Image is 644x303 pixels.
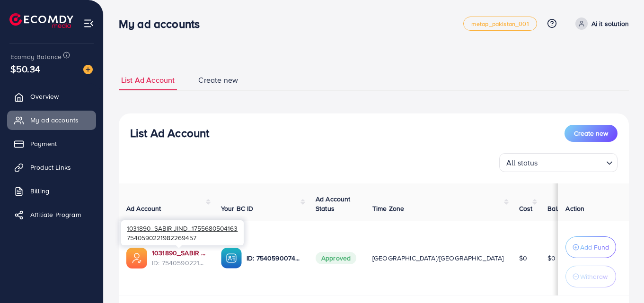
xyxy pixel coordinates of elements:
a: 1031890_SABIR JIND_1755680504163 [152,248,206,258]
span: $0 [519,253,527,263]
span: ID: 7540590221982269457 [152,258,206,268]
span: Ad Account Status [316,194,351,213]
a: My ad accounts [7,111,96,130]
span: List Ad Account [121,75,175,86]
a: metap_pakistan_001 [463,17,537,31]
a: Overview [7,87,96,106]
span: Billing [30,186,49,196]
iframe: Chat [604,260,637,296]
span: Affiliate Program [30,210,81,219]
span: Action [565,204,584,213]
p: Add Fund [580,242,609,253]
span: Product Links [30,163,71,172]
h3: List Ad Account [130,126,209,140]
span: Balance [547,204,573,213]
button: Withdraw [565,266,616,287]
span: Payment [30,139,57,148]
span: Time Zone [372,204,404,213]
span: metap_pakistan_001 [471,21,529,27]
span: Cost [519,204,533,213]
p: Withdraw [580,271,608,282]
button: Create new [565,125,618,142]
img: ic-ba-acc.ded83a64.svg [221,248,242,268]
p: Ai it solution [591,18,629,29]
div: Search for option [499,153,618,172]
img: image [83,65,93,74]
span: [GEOGRAPHIC_DATA]/[GEOGRAPHIC_DATA] [372,253,504,263]
span: All status [504,156,540,170]
span: $0 [547,253,556,263]
a: Affiliate Program [7,205,96,224]
span: Ecomdy Balance [10,52,62,61]
span: Overview [30,92,59,101]
img: menu [83,18,94,29]
img: ic-ads-acc.e4c84228.svg [126,248,147,268]
span: Create new [198,75,238,86]
input: Search for option [541,154,602,170]
span: Create new [574,129,608,138]
p: ID: 7540590074997162001 [247,252,300,264]
a: Product Links [7,158,96,177]
span: 1031890_SABIR JIND_1755680504163 [127,224,238,233]
a: Payment [7,134,96,153]
img: logo [9,13,73,28]
span: $50.34 [10,62,40,76]
span: Ad Account [126,204,161,213]
a: Ai it solution [572,17,629,30]
div: 7540590221982269457 [121,220,244,245]
h3: My ad accounts [119,17,207,31]
span: My ad accounts [30,115,79,125]
a: Billing [7,182,96,200]
button: Add Fund [565,236,616,258]
span: Your BC ID [221,204,254,213]
span: Approved [316,252,356,264]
